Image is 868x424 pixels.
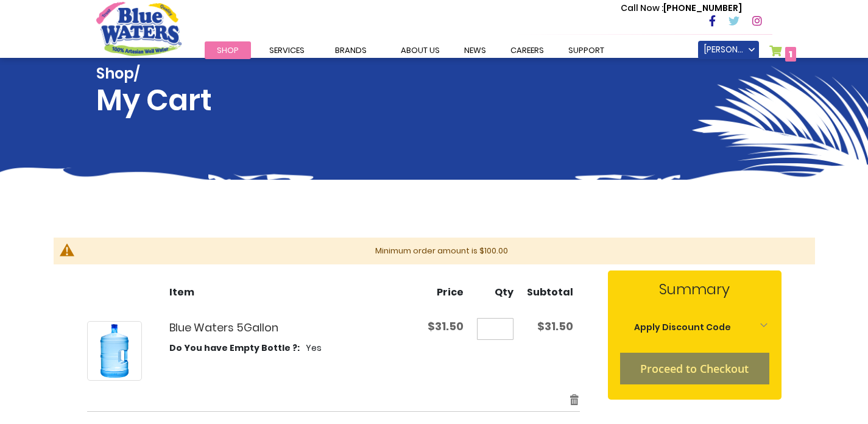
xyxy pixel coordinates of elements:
[452,41,498,59] a: News
[169,285,194,299] span: Item
[428,319,464,334] span: $31.50
[769,45,797,63] a: 1
[88,324,141,378] img: Blue Waters 5Gallon
[498,41,556,59] a: careers
[306,342,322,355] dd: Yes
[620,278,769,300] strong: Summary
[169,320,278,335] a: Blue Waters 5Gallon
[96,65,212,118] h1: My Cart
[789,48,792,60] span: 1
[81,245,803,257] div: Minimum order amount is $100.00
[621,2,742,15] p: [PHONE_NUMBER]
[389,41,452,59] a: about us
[437,285,464,299] span: Price
[96,2,182,55] a: store logo
[169,342,300,355] dt: Do You have Empty Bottle ?
[537,319,573,334] span: $31.50
[621,2,663,14] span: Call Now :
[87,321,142,381] a: Blue Waters 5Gallon
[269,44,305,56] span: Services
[335,44,367,56] span: Brands
[634,321,731,333] strong: Apply Discount Code
[527,285,573,299] span: Subtotal
[495,285,513,299] span: Qty
[96,65,212,83] span: Shop/
[217,44,239,56] span: Shop
[556,41,616,59] a: support
[698,41,759,59] a: [PERSON_NAME]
